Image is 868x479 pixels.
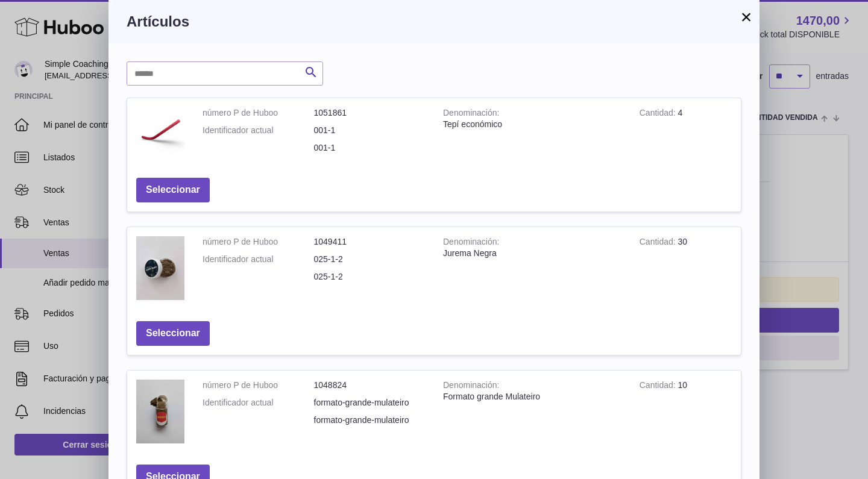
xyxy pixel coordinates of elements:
dd: 001-1 [314,142,426,154]
strong: Cantidad [640,108,678,121]
td: 30 [631,227,741,312]
strong: Cantidad [640,380,678,393]
h3: Artículos [127,12,741,31]
button: × [739,10,753,24]
dd: 1051861 [314,107,426,119]
img: Tepí económico [136,107,184,155]
dt: número P de Huboo [203,380,314,391]
td: 10 [631,371,741,456]
button: Seleccionar [136,178,210,202]
dd: 1049411 [314,236,426,248]
div: Jurema Negra [443,248,621,259]
td: 4 [631,98,741,169]
img: Formato grande Mulateiro [136,380,184,443]
strong: Denominación [443,108,499,121]
dt: Identificador actual [203,254,314,265]
dt: Identificador actual [203,125,314,136]
dd: formato-grande-mulateiro [314,415,426,426]
strong: Cantidad [640,237,678,249]
dd: 025-1-2 [314,271,426,283]
strong: Denominación [443,380,499,393]
div: Tepí económico [443,119,621,130]
strong: Denominación [443,237,499,249]
button: Seleccionar [136,321,210,346]
dt: número P de Huboo [203,236,314,248]
img: Jurema Negra [136,236,184,300]
dd: 001-1 [314,125,426,136]
dt: Identificador actual [203,397,314,409]
div: Formato grande Mulateiro [443,391,621,402]
dt: número P de Huboo [203,107,314,119]
dd: formato-grande-mulateiro [314,397,426,409]
dd: 025-1-2 [314,254,426,265]
dd: 1048824 [314,380,426,391]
